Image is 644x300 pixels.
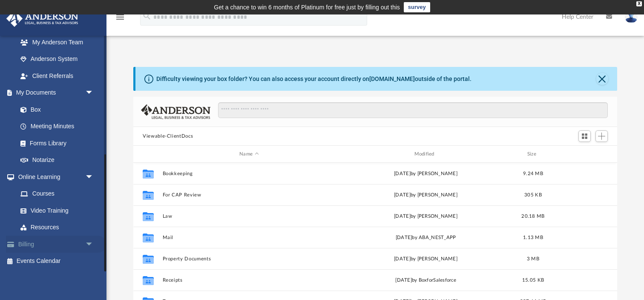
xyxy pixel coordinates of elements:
a: Meeting Minutes [12,118,102,135]
span: 1.13 MB [523,235,543,240]
a: Billingarrow_drop_down [6,236,106,253]
button: Law [163,213,336,219]
i: search [142,12,152,21]
a: survey [404,2,430,12]
a: Notarize [12,152,102,169]
input: Search files and folders [218,102,608,118]
button: Receipts [163,277,336,283]
div: [DATE] by [PERSON_NAME] [339,255,512,263]
button: Close [596,73,608,85]
div: [DATE] by [PERSON_NAME] [339,170,512,178]
span: arrow_drop_down [85,168,102,186]
a: My Documentsarrow_drop_down [6,84,102,101]
span: 9.24 MB [523,171,543,176]
div: Name [162,150,336,158]
button: Viewable-ClientDocs [143,133,193,140]
span: 3 MB [527,257,539,261]
a: Video Training [12,202,98,219]
a: Resources [12,219,102,236]
a: Client Referrals [12,67,102,84]
a: Anderson System [12,51,102,68]
a: Forms Library [12,135,98,152]
span: arrow_drop_down [85,236,102,253]
span: arrow_drop_down [85,84,102,102]
div: Size [516,150,550,158]
div: [DATE] by [PERSON_NAME] [339,191,512,199]
a: Box [12,101,98,118]
div: close [636,1,642,6]
button: For CAP Review [163,192,336,198]
div: id [137,150,158,158]
span: 305 KB [524,193,542,197]
div: id [554,150,613,158]
span: 20.18 MB [522,214,545,219]
div: Difficulty viewing your box folder? You can also access your account directly on outside of the p... [156,75,471,84]
button: Property Documents [163,256,336,262]
a: [DOMAIN_NAME] [369,75,415,82]
div: [DATE] by BoxforSalesforce [339,277,512,284]
div: [DATE] by ABA_NEST_APP [339,234,512,242]
img: Anderson Advisors Platinum Portal [4,10,81,27]
button: Mail [163,235,336,240]
a: My Anderson Team [12,34,98,51]
a: menu [115,16,125,22]
img: User Pic [625,11,638,23]
button: Add [595,130,608,142]
div: Modified [339,150,512,158]
i: menu [115,12,125,22]
div: Get a chance to win 6 months of Platinum for free just by filling out this [214,2,400,12]
span: 15.05 KB [522,278,544,283]
a: Online Learningarrow_drop_down [6,168,102,185]
button: Switch to Grid View [578,130,591,142]
button: Bookkeeping [163,171,336,176]
a: Events Calendar [6,253,106,270]
div: [DATE] by [PERSON_NAME] [339,213,512,220]
a: Courses [12,185,102,202]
